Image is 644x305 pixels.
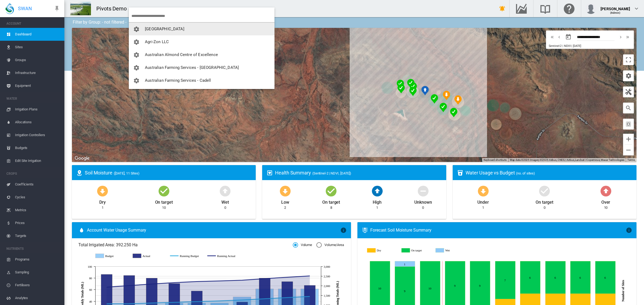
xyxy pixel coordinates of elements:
[129,35,275,48] button: You have 'Admin' permissions to Agri-Zon LLC
[129,87,275,100] button: You have 'Admin' permissions to Australian Farming Services - Canally & Junction Park
[145,78,211,83] span: Australian Farming Services - Cadell
[129,48,275,61] button: You have 'Admin' permissions to Australian Almond Centre of Excellence
[133,52,140,58] md-icon: icon-cog
[145,39,169,44] span: Agri-Zon LLC
[133,65,140,71] md-icon: icon-cog
[129,61,275,74] button: You have 'Admin' permissions to Australian Farming Services - Augusta
[145,52,218,57] span: Australian Almond Centre of Excellence
[133,26,140,32] md-icon: icon-cog
[145,27,184,31] span: [GEOGRAPHIC_DATA]
[145,65,239,70] span: Australian Farming Services - [GEOGRAPHIC_DATA]
[133,77,140,84] md-icon: icon-cog
[129,74,275,87] button: You have 'Admin' permissions to Australian Farming Services - Cadell
[133,39,140,45] md-icon: icon-cog
[129,23,275,35] button: You have 'Admin' permissions to Adelaide High School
